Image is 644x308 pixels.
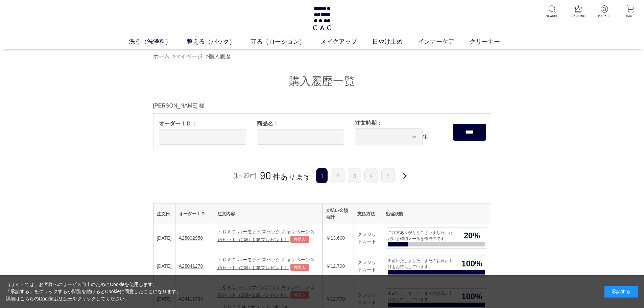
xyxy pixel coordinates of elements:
[604,286,638,298] div: 承諾する
[260,172,312,181] span: 件あります
[622,14,639,19] p: CART
[354,224,382,252] td: クレジットカード
[398,168,411,184] a: 次
[251,37,320,46] a: 守る（ローション）
[217,229,315,242] a: ・ＣＡＣ ハーモナイズパック キャンペーン３箱セット（2箱+１箱プレゼント）
[206,52,232,61] li: >
[153,102,491,110] div: [PERSON_NAME] 様
[217,257,315,270] a: ・ＣＡＣ ハーモナイズパック キャンペーン３箱セット（2箱+１箱プレゼント）
[331,168,344,183] a: 2
[172,52,204,61] li: >
[348,168,361,183] a: 3
[290,236,309,243] a: 再購入
[312,7,332,30] img: logo
[457,230,487,242] span: 20%
[596,5,613,19] a: MYPAGE
[316,168,328,183] span: 1
[544,5,560,19] a: SEARCH
[457,258,487,270] span: 100%
[386,256,487,277] a: 出荷いたしました。またのお買い上げをお待ちしています。 100%
[175,204,214,224] th: オーダーＩＤ
[153,74,491,89] h1: 購入履歴一覧
[354,204,382,224] th: 支払方法
[364,168,378,183] a: 4
[354,252,382,280] td: クレジットカード
[372,37,418,46] a: 日やけ止め
[570,14,587,19] p: RANKING
[153,204,175,224] th: 注文日
[260,169,271,181] span: 90
[350,114,448,151] div: 年
[381,168,395,183] a: 5
[257,120,344,128] span: 商品名：
[233,171,258,181] div: [1～20件]
[153,53,169,59] a: ホーム
[355,119,442,127] span: 注文時期：
[320,37,372,46] a: メイクアップ
[179,235,203,241] a: A25092950
[622,5,639,19] a: CART
[322,204,354,224] th: 支払い金額合計
[39,296,73,301] a: Cookieポリシー
[129,37,187,46] a: 洗う（洗浄料）
[209,53,231,59] a: 購入履歴
[290,264,309,271] a: 再購入
[175,53,202,59] a: マイページ
[214,204,323,224] th: 注文内容
[6,281,182,302] div: 当サイトでは、お客様へのサービス向上のためにCookieを使用します。 「承諾する」をクリックするか閲覧を続けるとCookieに同意したことになります。 詳細はこちらの をクリックしてください。
[544,14,560,19] p: SEARCH
[322,224,354,252] td: ￥13,600
[322,252,354,280] td: ￥12,700
[382,204,491,224] th: 処理状態
[418,37,470,46] a: インナーケア
[153,252,175,280] td: [DATE]
[153,224,175,252] td: [DATE]
[386,230,457,242] span: ご注文ありがとうございました。ただいま確認メールを作成中です。
[570,5,587,19] a: RANKING
[596,14,613,19] p: MYPAGE
[159,120,246,128] span: オーダーＩＤ：
[179,263,203,269] a: A25041278
[470,37,515,46] a: クリーナー
[386,228,487,248] a: ご注文ありがとうございました。ただいま確認メールを作成中です。 20%
[187,37,251,46] a: 整える（パック）
[386,258,457,270] span: 出荷いたしました。またのお買い上げをお待ちしています。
